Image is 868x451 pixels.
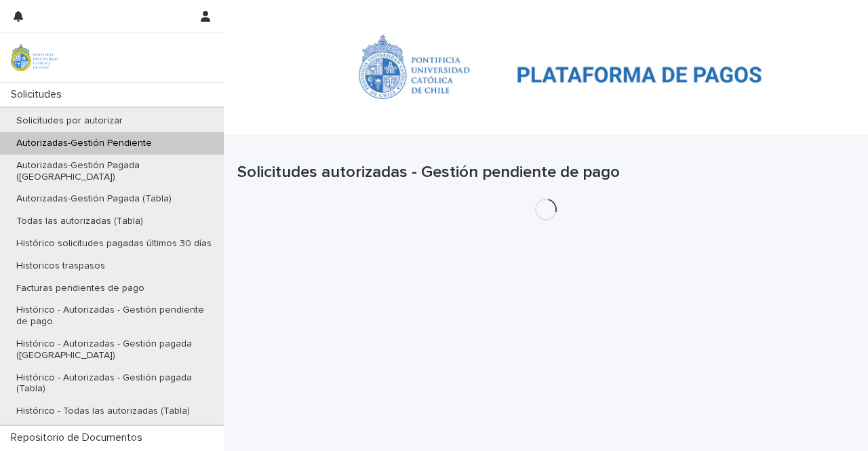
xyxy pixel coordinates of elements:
a: Solicitudes [231,3,279,18]
p: Historicos traspasos [5,260,116,272]
p: Autorizadas-Gestión Pagada ([GEOGRAPHIC_DATA]) [5,160,224,183]
img: iqsleoUpQLaG7yz5l0jK [11,44,58,71]
p: Autorizadas-Gestión Pendiente [5,138,163,149]
p: Histórico - Autorizadas - Gestión pagada ([GEOGRAPHIC_DATA]) [5,338,224,361]
p: Facturas pendientes de pago [5,283,155,294]
p: Histórico - Autorizadas - Gestión pendiente de pago [5,305,224,328]
p: Solicitudes [5,88,73,101]
p: Solicitudes por autorizar [5,115,134,127]
p: Histórico solicitudes pagadas últimos 30 días [5,238,222,250]
p: Autorizadas-Gestión Pagada (Tabla) [5,193,182,205]
p: Histórico - Todas las autorizadas (Tabla) [5,406,201,417]
h1: Solicitudes autorizadas - Gestión pendiente de pago [237,163,854,182]
p: Todas las autorizadas (Tabla) [5,216,154,227]
p: Autorizadas-Gestión Pendiente [294,3,435,18]
p: Histórico - Autorizadas - Gestión pagada (Tabla) [5,372,224,395]
p: Repositorio de Documentos [5,431,153,444]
